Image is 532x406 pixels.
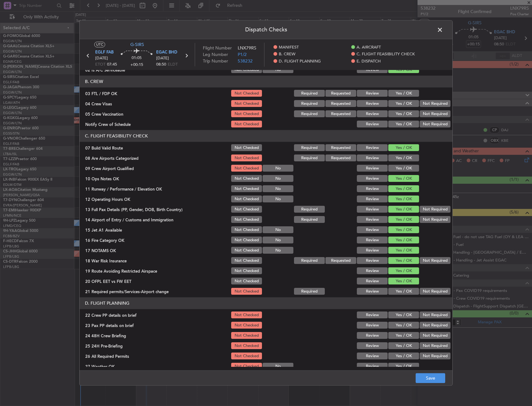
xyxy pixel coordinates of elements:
[420,288,450,295] button: Not Required
[388,268,419,275] button: Yes / OK
[416,373,445,383] button: Save
[388,322,419,329] button: Yes / OK
[388,165,419,172] button: Yes / OK
[420,121,450,128] button: Not Required
[388,257,419,264] button: Yes / OK
[388,216,419,223] button: Yes / OK
[388,247,419,254] button: Yes / OK
[388,363,419,370] button: Yes / OK
[420,312,450,319] button: Not Required
[388,145,419,151] button: Yes / OK
[388,227,419,233] button: Yes / OK
[388,186,419,192] button: Yes / OK
[420,343,450,349] button: Not Required
[388,278,419,285] button: Yes / OK
[80,21,452,39] header: Dispatch Checks
[420,206,450,213] button: Not Required
[420,332,450,339] button: Not Required
[388,343,419,349] button: Yes / OK
[388,312,419,319] button: Yes / OK
[388,100,419,107] button: Yes / OK
[420,257,450,264] button: Not Required
[420,216,450,223] button: Not Required
[388,196,419,203] button: Yes / OK
[420,111,450,118] button: Not Required
[388,175,419,182] button: Yes / OK
[420,322,450,329] button: Not Required
[388,206,419,213] button: Yes / OK
[388,353,419,360] button: Yes / OK
[388,121,419,128] button: Yes / OK
[388,155,419,162] button: Yes / OK
[388,237,419,244] button: Yes / OK
[420,353,450,360] button: Not Required
[388,332,419,339] button: Yes / OK
[388,111,419,118] button: Yes / OK
[420,100,450,107] button: Not Required
[388,288,419,295] button: Yes / OK
[388,90,419,97] button: Yes / OK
